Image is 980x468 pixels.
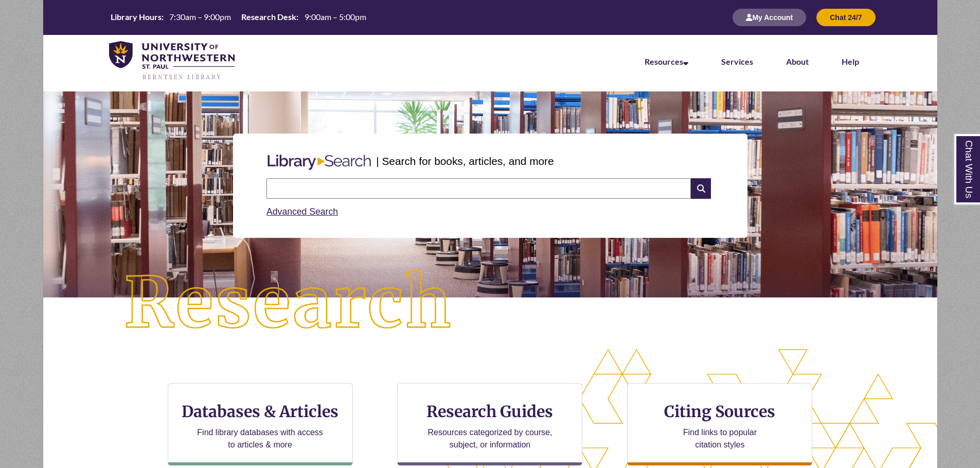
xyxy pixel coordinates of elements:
p: | Search for books, articles, and more [376,153,554,169]
th: Research Desk: [237,11,300,23]
a: Resources [645,57,688,66]
a: My Account [733,13,806,22]
img: Libary Search [262,151,376,174]
a: Services [721,57,753,66]
p: Find links to popular citation styles [670,426,770,451]
span: 7:30am – 9:00pm [169,12,231,22]
button: Chat 24/7 [816,9,875,26]
a: Chat 24/7 [816,13,875,22]
a: Citing Sources Find links to popular citation styles [627,383,812,465]
a: Hours Today [106,11,370,24]
a: Back to Top [939,211,977,224]
a: Help [842,57,859,66]
button: My Account [733,9,806,26]
p: Resources categorized by course, subject, or information [423,426,557,451]
h3: Research Guides [406,402,574,421]
a: Research Guides Resources categorized by course, subject, or information [397,383,582,465]
img: Research [87,234,490,373]
h3: Citing Sources [657,402,783,421]
span: 9:00am – 5:00pm [305,12,366,22]
table: Hours Today [106,11,370,23]
h3: Databases & Articles [176,402,344,421]
th: Library Hours: [106,11,165,23]
a: Databases & Articles Find library databases with access to articles & more [168,383,353,465]
a: Advanced Search [266,207,338,217]
i: Search [691,178,710,199]
img: UNWSP Library Logo [109,41,235,81]
a: About [786,57,809,66]
p: Find library databases with access to articles & more [193,426,327,451]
